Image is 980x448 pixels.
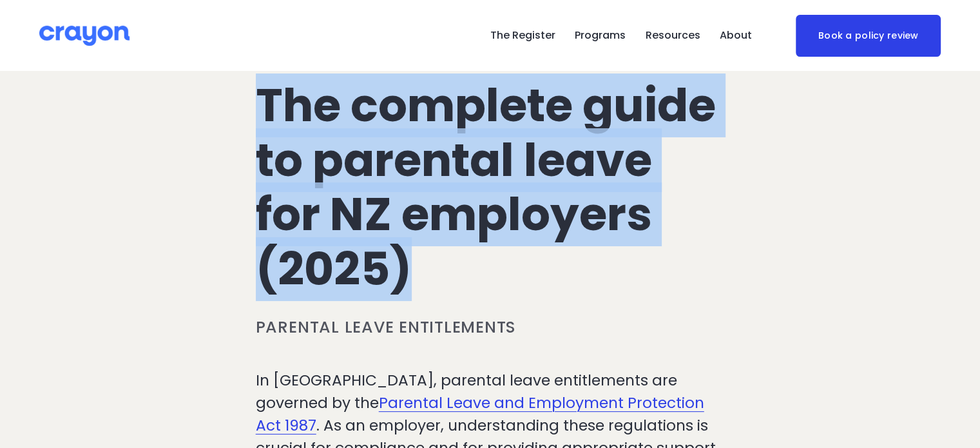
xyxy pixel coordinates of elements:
[256,393,704,436] a: Parental Leave and Employment Protection Act 1987
[575,25,626,46] a: folder dropdown
[575,26,626,45] span: Programs
[490,25,555,46] a: The Register
[720,25,752,46] a: folder dropdown
[256,79,725,298] h1: The complete guide to parental leave for NZ employers (2025)
[720,26,752,45] span: About
[796,15,941,57] a: Book a policy review
[39,24,130,47] img: Crayon
[256,316,516,338] a: Parental leave entitlements
[645,25,700,46] a: folder dropdown
[645,26,700,45] span: Resources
